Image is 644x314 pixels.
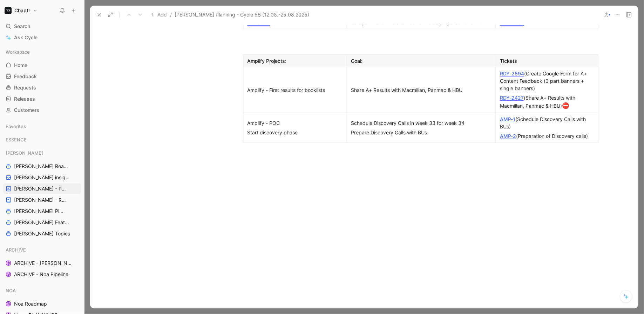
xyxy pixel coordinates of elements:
a: ARCHIVE - [PERSON_NAME] Pipeline [3,258,81,268]
a: [PERSON_NAME] Roadmap - open items [3,161,81,172]
span: ESSENCE [6,136,27,143]
a: RDY-2588 [500,20,524,26]
span: ARCHIVE [6,246,26,253]
span: ARCHIVE - [PERSON_NAME] Pipeline [14,260,74,267]
a: Ask Cycle [3,32,81,43]
div: ARCHIVEARCHIVE - [PERSON_NAME] PipelineARCHIVE - Noa Pipeline [3,245,81,280]
div: Start discovery phase [248,129,343,136]
a: RDY-2427 [500,95,524,101]
a: Feedback [3,71,81,82]
div: Amplify - POC [248,119,343,127]
a: [PERSON_NAME] insights [3,172,81,183]
span: [PERSON_NAME] Topics [14,230,70,237]
div: ESSENCE [3,134,81,147]
div: ESSENCE [3,134,81,145]
div: [PERSON_NAME][PERSON_NAME] Roadmap - open items[PERSON_NAME] insights[PERSON_NAME] - PLANNINGS[PE... [3,148,81,239]
span: NOA [6,287,16,294]
span: [PERSON_NAME] - PLANNINGS [14,185,67,192]
span: Noa Roadmap [14,300,47,307]
span: ARCHIVE - Noa Pipeline [14,271,68,278]
div: NOA [3,285,81,296]
span: ⛔ [562,102,570,109]
div: (Create Google Form for A+ Content Feedback (3 part banners + single banners) [500,70,594,92]
span: [PERSON_NAME] Pipeline [14,208,65,215]
div: Share A+ Results with Macmillan, Panmac & HBU [351,86,492,94]
s: 33 [409,20,416,26]
a: AMP-1 [500,116,516,122]
span: Ask Cycle [14,33,38,42]
span: [PERSON_NAME] Roadmap - open items [14,163,69,170]
div: Goal: [351,57,492,65]
span: Workspace [6,48,30,55]
a: [PERSON_NAME] - PLANNINGS [3,183,81,194]
span: [PERSON_NAME] Planning - Cycle 56 (12.08.-25.08.2025) [175,11,309,19]
a: Trends v1 [248,20,270,26]
span: Search [14,22,30,31]
a: Releases [3,94,81,104]
div: Favorites [3,121,81,132]
span: [PERSON_NAME] - REFINEMENTS [14,196,68,203]
div: (Share A+ Results with Macmillan, Panmac & HBU) [500,94,594,111]
a: Customers [3,105,81,115]
div: Search [3,21,81,32]
div: ARCHIVE [3,245,81,255]
h1: Chaptr [14,7,30,14]
a: AMP-2 [500,133,516,139]
a: [PERSON_NAME] Topics [3,228,81,239]
a: Requests [3,82,81,93]
button: Add [149,11,169,19]
div: Amplify - First results for booklists [248,86,343,94]
span: Customers [14,107,39,114]
a: [PERSON_NAME] - REFINEMENTS [3,195,81,205]
div: Amplify Projects: [248,57,343,65]
span: Home [14,62,27,69]
div: Schedule Discovery Calls in week 33 for week 34 [351,119,492,127]
div: Workspace [3,47,81,57]
img: Chaptr [5,7,12,14]
a: ARCHIVE - Noa Pipeline [3,269,81,280]
div: [PERSON_NAME] [3,148,81,158]
span: Requests [14,84,36,91]
a: RDY-2594 [500,71,524,76]
span: Favorites [6,123,26,130]
a: Noa Roadmap [3,299,81,309]
a: [PERSON_NAME] Features [3,217,81,228]
span: Releases [14,95,35,102]
span: / [170,11,172,19]
a: Home [3,60,81,71]
div: Prepare Discovery Calls with BUs [351,129,492,136]
div: (Schedule Discovery Calls with BUs) [500,115,594,130]
div: (Preparation of Discovery calls) [500,132,594,140]
span: [PERSON_NAME] [6,149,43,156]
span: [PERSON_NAME] insights [14,174,72,181]
a: [PERSON_NAME] Pipeline [3,206,81,216]
div: Tickets [500,57,594,65]
span: Feedback [14,73,37,80]
span: [PERSON_NAME] Features [14,219,72,226]
button: ChaptrChaptr [3,6,39,15]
